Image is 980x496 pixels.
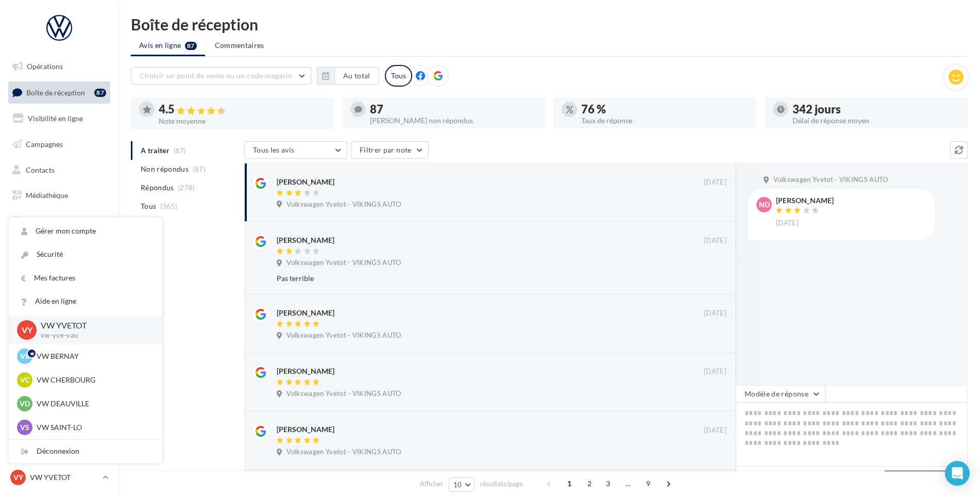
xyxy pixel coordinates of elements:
div: 87 [94,89,106,97]
button: Tous les avis [244,141,347,159]
span: Répondus [141,183,174,193]
span: Afficher [420,479,443,489]
span: VC [20,375,30,385]
div: 76 % [581,104,748,115]
span: [DATE] [704,367,726,376]
span: Volkswagen Yvetot - VIKINGS AUTO [286,200,401,209]
button: Ignorer [693,388,727,403]
button: Ignorer [692,271,726,286]
span: (278) [178,184,195,192]
button: Ignorer [693,329,727,344]
span: Volkswagen Yvetot - VIKINGS AUTO [286,389,401,399]
a: Aide en ligne [9,290,162,313]
button: Choisir un point de vente ou un code magasin [131,67,311,85]
a: Campagnes DataOnDemand [6,270,112,301]
span: résultats/page [480,479,523,489]
a: Gérer mon compte [9,220,162,243]
a: Mes factures [9,267,162,290]
div: Délai de réponse moyen [792,117,959,124]
a: Calendrier [6,210,112,232]
span: 10 [453,481,462,489]
span: Volkswagen Yvetot - VIKINGS AUTO [773,175,888,185]
div: [PERSON_NAME] [776,197,834,204]
button: Au total [317,67,379,85]
p: VW SAINT-LO [37,422,150,433]
p: vw-yve-vau [41,331,146,340]
span: 1 [561,475,578,492]
button: Filtrer par note [351,141,429,159]
button: Modèle de réponse [736,385,825,403]
div: [PERSON_NAME] non répondus [370,117,537,124]
a: VY VW YVETOT [8,468,110,487]
div: 4.5 [159,104,326,115]
div: [PERSON_NAME] [277,308,334,318]
span: VD [20,399,30,409]
button: Au total [334,67,379,85]
span: VS [20,422,29,433]
button: Ignorer [693,199,727,213]
div: 87 [370,104,537,115]
p: VW YVETOT [41,320,146,332]
div: [PERSON_NAME] [277,424,334,435]
p: VW DEAUVILLE [37,399,150,409]
p: VW YVETOT [30,472,98,483]
div: Déconnexion [9,440,162,463]
a: PLV et print personnalisable [6,236,112,267]
span: Choisir un point de vente ou un code magasin [140,71,292,80]
span: Volkswagen Yvetot - VIKINGS AUTO [286,258,401,268]
a: Visibilité en ligne [6,108,112,129]
div: Boîte de réception [131,16,968,32]
span: Calendrier [26,217,60,225]
span: Tous les avis [253,145,295,154]
span: ... [620,475,636,492]
span: Non répondus [141,164,189,174]
a: Sécurité [9,243,162,266]
div: 342 jours [792,104,959,115]
span: Tous [141,201,156,211]
span: VB [20,351,30,361]
span: [DATE] [704,309,726,318]
div: [PERSON_NAME] [277,235,334,245]
span: Campagnes [26,140,63,148]
div: Pas terrible [277,273,660,284]
div: Taux de réponse [581,117,748,124]
span: 9 [640,475,656,492]
span: VY [22,324,32,336]
span: Visibilité en ligne [28,114,83,123]
span: Boîte de réception [26,88,85,96]
span: (87) [193,165,206,173]
span: [DATE] [704,178,726,187]
span: 2 [581,475,598,492]
div: [PERSON_NAME] [277,177,334,187]
div: Note moyenne [159,118,326,125]
span: Médiathèque [26,191,68,200]
button: Ignorer [693,447,727,461]
span: Volkswagen Yvetot - VIKINGS AUTO [286,331,401,340]
a: Contacts [6,159,112,181]
span: 3 [600,475,616,492]
div: Tous [385,65,412,87]
p: VW CHERBOURG [37,375,150,385]
span: Contacts [26,165,55,174]
a: Opérations [6,56,112,77]
span: Volkswagen Yvetot - VIKINGS AUTO [286,448,401,457]
span: [DATE] [704,426,726,435]
div: Open Intercom Messenger [945,461,970,486]
a: Boîte de réception87 [6,81,112,104]
span: Commentaires [215,40,264,51]
span: (365) [160,202,178,210]
p: VW BERNAY [37,351,150,361]
a: Médiathèque [6,185,112,206]
span: [DATE] [704,236,726,245]
span: Opérations [27,62,63,71]
a: Campagnes [6,134,112,155]
div: [PERSON_NAME] [277,366,334,376]
button: 10 [449,477,475,492]
span: VY [13,472,23,483]
span: [DATE] [776,219,799,228]
span: ND [759,200,770,210]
